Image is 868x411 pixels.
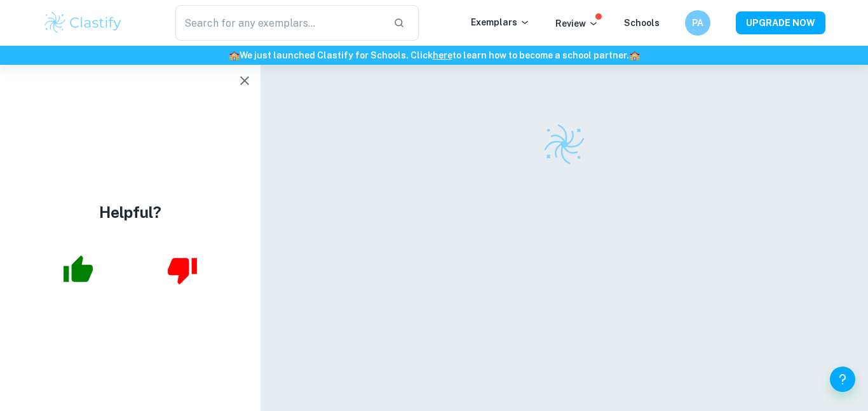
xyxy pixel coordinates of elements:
a: Schools [624,18,660,28]
p: Review [555,17,599,30]
img: Clastify logo [542,122,587,166]
span: 🏫 [229,50,240,60]
img: Clastify logo [43,10,123,36]
a: here [433,50,452,60]
input: Search for any exemplars... [175,5,383,41]
p: Exemplars [471,15,530,29]
button: PA [685,10,710,36]
h4: Helpful? [99,201,161,224]
span: 🏫 [629,50,640,60]
button: UPGRADE NOW [736,11,825,34]
h6: PA [691,16,705,30]
button: Help and Feedback [830,367,855,392]
h6: We just launched Clastify for Schools. Click to learn how to become a school partner. [3,48,865,62]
